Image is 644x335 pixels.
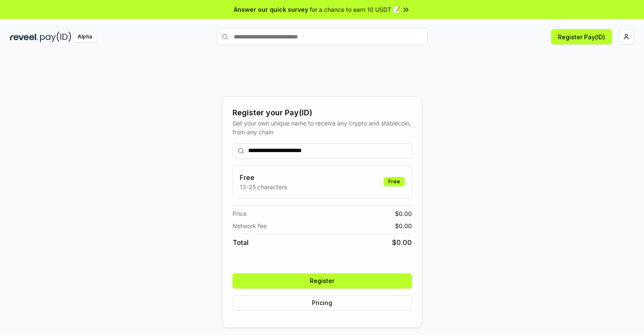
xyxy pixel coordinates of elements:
[233,107,412,119] div: Register your Pay(ID)
[233,273,412,289] button: Register
[310,5,400,14] span: for a chance to earn 10 USDT 📝
[233,237,249,248] span: Total
[240,172,287,182] h3: Free
[392,237,412,248] span: $ 0.00
[233,119,412,136] div: Get your own unique name to receive any crypto and stablecoin, from any chain
[240,182,287,191] p: 13-25 characters
[233,209,246,218] span: Price
[73,32,97,42] div: Alpha
[233,295,412,310] button: Pricing
[395,209,412,218] span: $ 0.00
[10,32,38,42] img: reveel_dark
[395,221,412,230] span: $ 0.00
[551,29,612,44] button: Register Pay(ID)
[233,221,267,230] span: Network fee
[40,32,71,42] img: pay_id
[384,177,405,186] div: Free
[234,5,308,14] span: Answer our quick survey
